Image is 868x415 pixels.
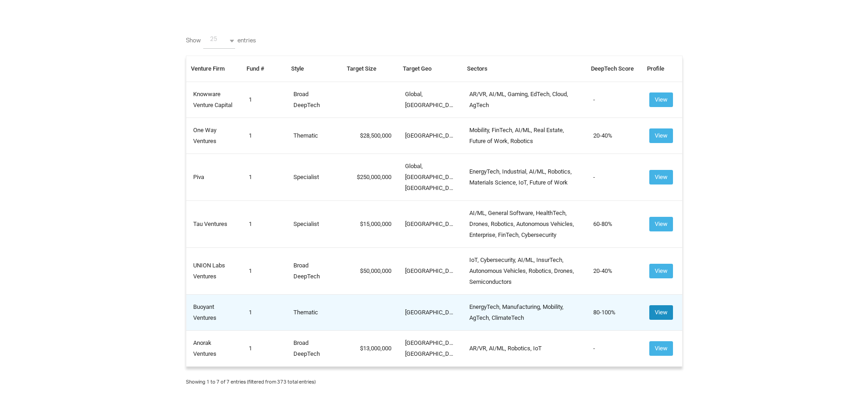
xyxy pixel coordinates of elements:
td: Tau Ventures [186,200,242,247]
td: Thematic [287,294,343,330]
a: View [649,344,673,351]
button: View [649,92,673,107]
a: View [649,220,673,227]
th: Target Size: activate to sort column ascending [342,56,398,82]
td: 20-40% [586,118,642,154]
td: 20-40% [586,247,642,294]
td: 13,000,000 [342,330,398,366]
td: 1 [242,154,287,200]
button: View [649,264,673,278]
td: Knowware Venture Capital [186,82,242,118]
td: 80-100% [586,294,642,330]
th: Target Geo: activate to sort column ascending [398,56,463,82]
td: [GEOGRAPHIC_DATA] [398,118,463,154]
td: 1 [242,82,287,118]
td: 28,500,000 [342,118,398,154]
td: Thematic [287,118,343,154]
th: Fund #: activate to sort column ascending [242,56,287,82]
td: 1 [242,247,287,294]
a: View [649,173,673,180]
td: 1 [242,118,287,154]
td: [GEOGRAPHIC_DATA] [398,200,463,247]
div: Showing 1 to 7 of 7 entries (filtered from 373 total entries) [186,376,316,389]
td: Broad DeepTech [287,82,343,118]
td: Buoyant Ventures [186,294,242,330]
td: EnergyTech, Industrial, AI/ML, Robotics, Materials Science, IoT, Future of Work [462,154,586,200]
button: Showentries [203,33,235,49]
span: 25 [210,36,242,45]
td: 1 [242,294,287,330]
td: Broad DeepTech [287,330,343,366]
td: 50,000,000 [342,247,398,294]
th: Sectors: activate to sort column ascending [462,56,586,82]
td: Broad DeepTech [287,247,343,294]
a: View [649,267,673,274]
button: View [649,341,673,356]
a: View [649,96,673,102]
td: Specialist [287,200,343,247]
td: 15,000,000 [342,200,398,247]
td: 60-80% [586,200,642,247]
td: EnergyTech, Manufacturing, Mobility, AgTech, ClimateTech [462,294,586,330]
td: 1 [242,200,287,247]
td: - [586,330,642,366]
td: Anorak Ventures [186,330,242,366]
td: IoT, Cybersecurity, AI/ML, InsurTech, Autonomous Vehicles, Robotics, Drones, Semiconductors [462,247,586,294]
td: AI/ML, General Software, HealthTech, Drones, Robotics, Autonomous Vehicles, Enterprise, FinTech, ... [462,200,586,247]
td: Global, [GEOGRAPHIC_DATA] [398,82,463,118]
td: Mobility, FinTech, AI/ML, Real Estate, Future of Work, Robotics [462,118,586,154]
a: View [649,308,673,315]
label: Show entries [186,33,256,49]
td: AR/VR, AI/ML, Robotics, IoT [462,330,586,366]
td: AR/VR, AI/ML, Gaming, EdTech, Cloud, AgTech [462,82,586,118]
td: One Way Ventures [186,118,242,154]
td: UNION Labs Ventures [186,247,242,294]
th: Venture Firm: activate to sort column ascending [186,56,242,82]
td: Piva [186,154,242,200]
td: [GEOGRAPHIC_DATA] [398,247,463,294]
th: Style: activate to sort column ascending [287,56,343,82]
td: 250,000,000 [342,154,398,200]
td: - [586,154,642,200]
a: View [649,132,673,138]
td: [GEOGRAPHIC_DATA] [398,294,463,330]
th: DeepTech Score: activate to sort column ascending [586,56,642,82]
button: View [649,170,673,184]
button: View [649,217,673,231]
th: Profile [642,56,682,82]
td: Specialist [287,154,343,200]
td: Global, [GEOGRAPHIC_DATA], [GEOGRAPHIC_DATA] [398,154,463,200]
td: 1 [242,330,287,366]
button: View [649,305,673,320]
td: [GEOGRAPHIC_DATA], [GEOGRAPHIC_DATA] [398,330,463,366]
td: - [586,82,642,118]
button: View [649,128,673,143]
